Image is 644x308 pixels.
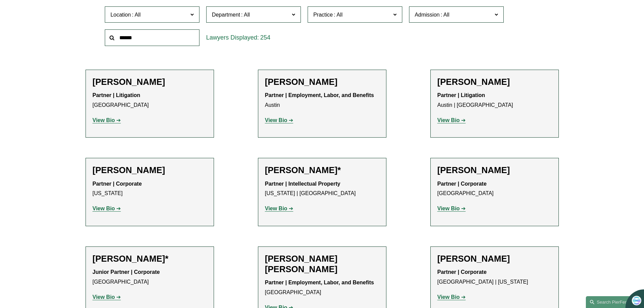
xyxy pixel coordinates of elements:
[93,117,121,123] a: View Bio
[93,206,121,211] a: View Bio
[265,206,293,211] a: View Bio
[265,179,379,199] p: [US_STATE] | [GEOGRAPHIC_DATA]
[93,181,142,187] strong: Partner | Corporate
[265,181,340,187] strong: Partner | Intellectual Property
[265,117,293,123] a: View Bio
[437,206,466,211] a: View Bio
[437,165,552,175] h2: [PERSON_NAME]
[437,117,466,123] a: View Bio
[265,92,374,98] strong: Partner | Employment, Labor, and Benefits
[93,91,207,110] p: [GEOGRAPHIC_DATA]
[437,294,460,300] strong: View Bio
[313,12,333,18] span: Practice
[93,165,207,175] h2: [PERSON_NAME]
[93,267,207,287] p: [GEOGRAPHIC_DATA]
[93,117,115,123] strong: View Bio
[265,117,287,123] strong: View Bio
[265,254,379,275] h2: [PERSON_NAME] [PERSON_NAME]
[93,92,140,98] strong: Partner | Litigation
[437,206,460,211] strong: View Bio
[265,165,379,175] h2: [PERSON_NAME]*
[93,179,207,199] p: [US_STATE]
[437,77,552,87] h2: [PERSON_NAME]
[437,117,460,123] strong: View Bio
[93,294,121,300] a: View Bio
[93,294,115,300] strong: View Bio
[437,92,485,98] strong: Partner | Litigation
[265,278,379,298] p: [GEOGRAPHIC_DATA]
[93,206,115,211] strong: View Bio
[437,269,487,275] strong: Partner | Corporate
[437,267,552,287] p: [GEOGRAPHIC_DATA] | [US_STATE]
[437,254,552,264] h2: [PERSON_NAME]
[260,34,270,41] span: 254
[265,280,374,285] strong: Partner | Employment, Labor, and Benefits
[93,254,207,264] h2: [PERSON_NAME]*
[265,77,379,87] h2: [PERSON_NAME]
[586,296,633,308] a: Search this site
[265,206,287,211] strong: View Bio
[265,91,379,110] p: Austin
[415,12,440,18] span: Admission
[437,294,466,300] a: View Bio
[111,12,131,18] span: Location
[437,179,552,199] p: [GEOGRAPHIC_DATA]
[437,181,487,187] strong: Partner | Corporate
[93,77,207,87] h2: [PERSON_NAME]
[437,91,552,110] p: Austin | [GEOGRAPHIC_DATA]
[93,269,160,275] strong: Junior Partner | Corporate
[212,12,240,18] span: Department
